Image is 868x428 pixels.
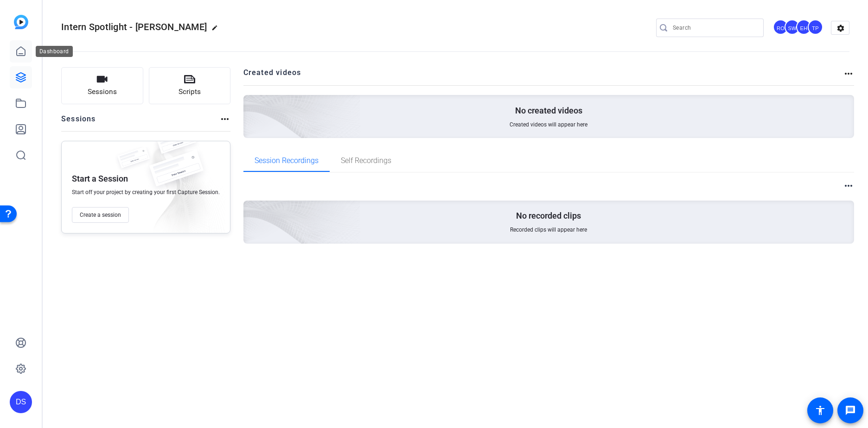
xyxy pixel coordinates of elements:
span: Sessions [88,87,117,97]
button: Scripts [149,67,231,104]
mat-icon: more_horiz [843,180,854,191]
ngx-avatar: Renee Osei [773,19,789,36]
ngx-avatar: Tom Pogue [808,19,824,36]
mat-icon: edit [211,25,223,36]
p: No recorded clips [516,210,581,221]
div: Dashboard [36,46,73,57]
button: Sessions [61,67,143,104]
img: blue-gradient.svg [14,15,28,29]
span: Created videos will appear here [510,121,587,128]
ngx-avatar: Emily Hedman [796,19,812,36]
mat-icon: settings [831,21,850,35]
p: No created videos [515,105,582,116]
span: Create a session [80,211,121,219]
img: Creted videos background [140,3,361,204]
ngx-avatar: Shannon Welch [785,19,801,36]
mat-icon: accessibility [815,405,826,416]
img: embarkstudio-empty-session.png [140,109,361,310]
div: SW [785,19,800,35]
span: Recorded clips will appear here [510,226,587,233]
img: fake-session.png [141,151,211,196]
img: fake-session.png [113,147,154,174]
span: Scripts [179,87,201,97]
span: Session Recordings [255,157,319,164]
div: TP [808,19,823,35]
span: Self Recordings [341,157,391,164]
span: Start off your project by creating your first Capture Session. [72,189,220,196]
input: Search [673,22,756,33]
mat-icon: more_horiz [843,68,854,79]
img: embarkstudio-empty-session.png [135,138,225,238]
div: DS [10,391,32,413]
img: fake-session.png [151,127,202,161]
p: Start a Session [72,173,128,184]
span: Intern Spotlight - [PERSON_NAME] [61,21,207,32]
button: Create a session [72,207,129,223]
h2: Created videos [243,67,843,85]
div: EH [796,19,811,35]
div: RO [773,19,788,35]
h2: Sessions [61,113,96,131]
mat-icon: more_horiz [219,113,230,125]
mat-icon: message [845,405,856,416]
